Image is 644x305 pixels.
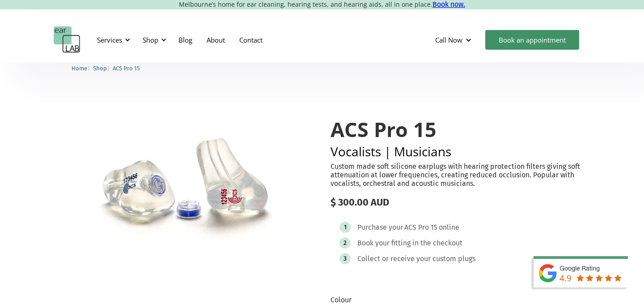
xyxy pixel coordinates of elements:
[330,118,590,141] h1: ACS Pro 15
[485,30,579,50] a: Book an appointment
[72,65,87,72] span: Home
[357,223,403,232] div: Purchase your
[435,35,462,44] div: Call Now
[113,65,140,72] span: ACS Pro 15
[97,35,122,44] div: Services
[404,223,437,232] div: ACS Pro 15
[113,64,140,72] a: ACS Pro 15
[54,100,314,279] img: ACS Pro 15
[330,162,590,188] p: Custom made soft silicone earplugs with hearing protection filters giving soft attenuation at low...
[330,145,590,158] h2: Vocalists | Musicians
[330,197,590,208] div: $ 300.00 AUD
[344,224,347,231] div: 1
[92,26,133,53] div: Services
[72,64,87,72] a: Home
[357,239,462,248] div: Book your fitting in the checkout
[199,27,232,53] a: About
[54,26,80,53] a: home
[232,27,270,53] a: Contact
[54,100,314,279] a: open lightbox
[343,255,347,262] div: 3
[428,26,481,53] div: Call Now
[439,223,459,232] div: online
[93,65,107,72] span: Shop
[143,35,158,44] div: Shop
[171,27,199,53] a: Blog
[343,240,347,246] div: 2
[93,64,113,73] li: 〉
[137,26,169,53] div: Shop
[93,64,107,72] a: Shop
[72,64,93,73] li: 〉
[330,296,504,304] label: Colour
[357,254,475,263] div: Collect or receive your custom plugs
